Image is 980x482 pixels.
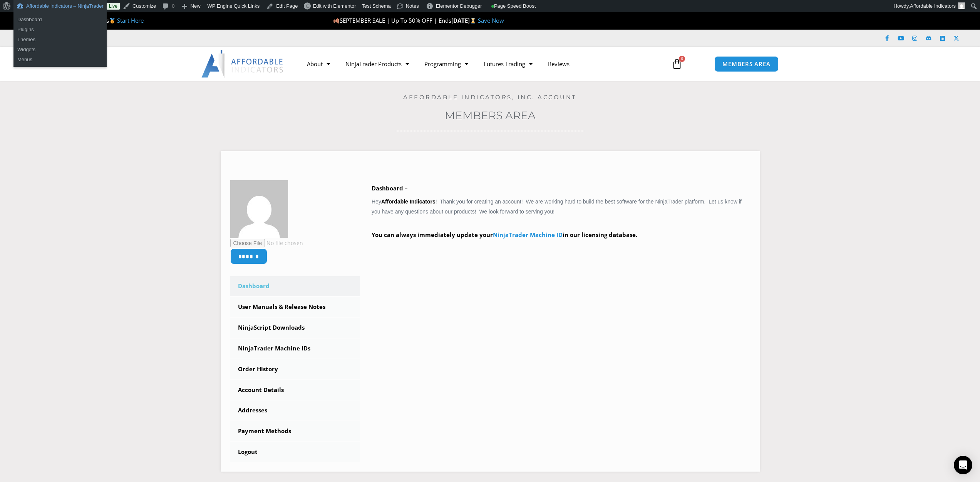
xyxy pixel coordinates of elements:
img: f76b2c954c91ccb298ea17e82a9e6c3d168cdca6d2be3a111b29e2d6aa75f91f [230,180,288,238]
span: Edit with Elementor [313,3,356,9]
strong: [DATE] [451,17,478,24]
a: Order History [230,359,360,379]
a: Menus [13,55,107,65]
a: Affordable Indicators, Inc. Account [403,93,577,101]
a: MEMBERS AREA [714,56,779,72]
div: Hey ! Thank you for creating an account! We are working hard to build the best software for the N... [372,183,750,251]
ul: Affordable Indicators – NinjaTrader [13,12,107,37]
img: LogoAI | Affordable Indicators – NinjaTrader [201,50,284,78]
img: 🍂 [333,18,339,23]
a: NinjaTrader Machine IDs [230,339,360,359]
ul: Affordable Indicators – NinjaTrader [13,32,107,67]
a: Logout [230,442,360,462]
a: Members Area [445,109,536,122]
span: SEPTEMBER SALE | Up To 50% OFF | Ends [333,17,451,24]
a: NinjaTrader Products [338,55,417,73]
a: Dashboard [230,276,360,296]
b: Dashboard – [372,184,408,192]
a: Addresses [230,400,360,420]
nav: Menu [299,55,663,73]
span: Affordable Indicators [910,3,956,9]
a: Widgets [13,45,107,55]
a: Programming [417,55,476,73]
img: 🥇 [109,18,115,23]
div: Open Intercom Messenger [954,456,972,474]
a: 6 [660,53,694,75]
a: Save Now [478,17,504,24]
iframe: Customer reviews powered by Trustpilot [114,34,230,42]
span: 6 [679,56,685,62]
strong: You can always immediately update your in our licensing database. [372,231,637,238]
a: NinjaScript Downloads [230,318,360,338]
a: Themes [13,35,107,45]
a: Futures Trading [476,55,540,73]
a: Live [107,3,120,10]
a: About [299,55,338,73]
strong: Affordable Indicators [381,198,436,205]
a: Account Details [230,380,360,400]
a: User Manuals & Release Notes [230,297,360,317]
a: Reviews [540,55,577,73]
img: ⌛ [470,18,476,23]
a: NinjaTrader Machine ID [493,231,563,238]
a: Plugins [13,25,107,35]
a: Payment Methods [230,421,360,441]
nav: Account pages [230,276,360,462]
span: MEMBERS AREA [722,61,771,67]
a: Start Here [117,17,144,24]
a: Dashboard [13,15,107,25]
